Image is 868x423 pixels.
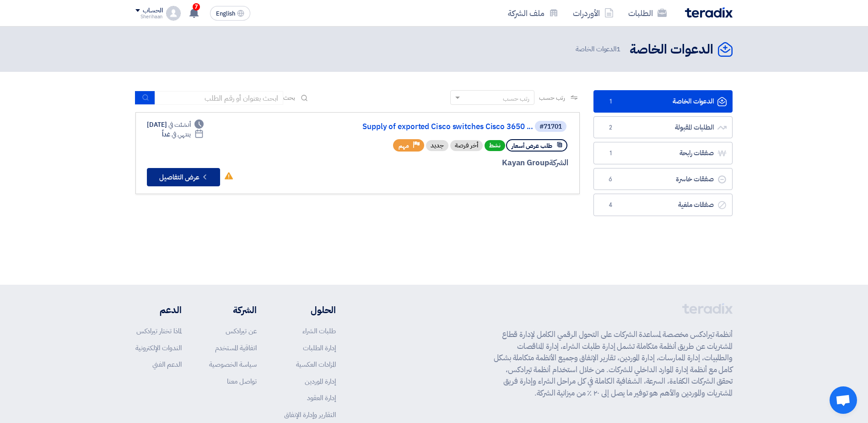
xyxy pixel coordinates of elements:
a: إدارة العقود [307,393,336,403]
span: ينتهي في [172,130,190,139]
div: رتب حسب [503,94,529,103]
a: ملف الشركة [501,2,566,24]
div: الحساب [143,7,162,15]
span: مهم [399,141,409,150]
span: 1 [605,97,616,106]
span: English [216,11,235,17]
a: الندوات الإلكترونية [135,343,182,353]
p: أنظمة تيرادكس مخصصة لمساعدة الشركات على التحول الرقمي الكامل لإدارة قطاع المشتريات عن طريق أنظمة ... [494,329,733,399]
a: إدارة الموردين [305,376,336,386]
span: 2 [605,123,616,132]
a: الطلبات المقبولة2 [593,116,733,139]
a: صفقات رابحة1 [593,142,733,164]
a: الدعم الفني [152,359,182,369]
a: صفقات خاسرة6 [593,168,733,190]
a: الأوردرات [566,2,621,24]
a: لماذا تختار تيرادكس [136,326,182,336]
a: الطلبات [621,2,674,24]
a: تواصل معنا [227,376,257,386]
span: 1 [605,149,616,158]
h2: الدعوات الخاصة [630,41,713,59]
div: غداً [162,130,204,139]
a: إدارة الطلبات [303,343,336,353]
button: عرض التفاصيل [147,168,220,186]
span: 7 [193,3,200,11]
span: بحث [283,93,295,103]
a: المزادات العكسية [296,359,336,369]
span: 4 [605,201,616,210]
div: Sherihaan [135,14,162,19]
span: نشط [485,140,505,151]
span: 1 [616,44,620,54]
a: طلبات الشراء [302,326,336,336]
li: الشركة [209,303,257,317]
a: عن تيرادكس [226,326,257,336]
div: Open chat [830,386,857,414]
span: رتب حسب [539,93,565,103]
div: #71701 [539,124,562,130]
a: Supply of exported Cisco switches Cisco 3650 ... [350,123,533,131]
span: الدعوات الخاصة [576,44,622,54]
div: أخر فرصة [450,140,483,151]
input: ابحث بعنوان أو رقم الطلب [155,91,283,105]
a: التقارير وإدارة الإنفاق [284,410,336,420]
a: صفقات ملغية4 [593,194,733,216]
span: طلب عرض أسعار [512,141,552,150]
div: Kayan Group [348,157,568,169]
a: اتفاقية المستخدم [215,343,257,353]
span: أنشئت في [168,120,190,130]
span: 6 [605,175,616,184]
button: English [210,6,250,21]
a: سياسة الخصوصية [209,359,257,369]
li: الحلول [284,303,336,317]
img: Teradix logo [685,7,733,18]
li: الدعم [135,303,182,317]
a: الدعوات الخاصة1 [593,90,733,113]
div: جديد [426,140,448,151]
span: الشركة [549,157,569,168]
img: profile_test.png [166,6,181,21]
div: [DATE] [147,120,204,130]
